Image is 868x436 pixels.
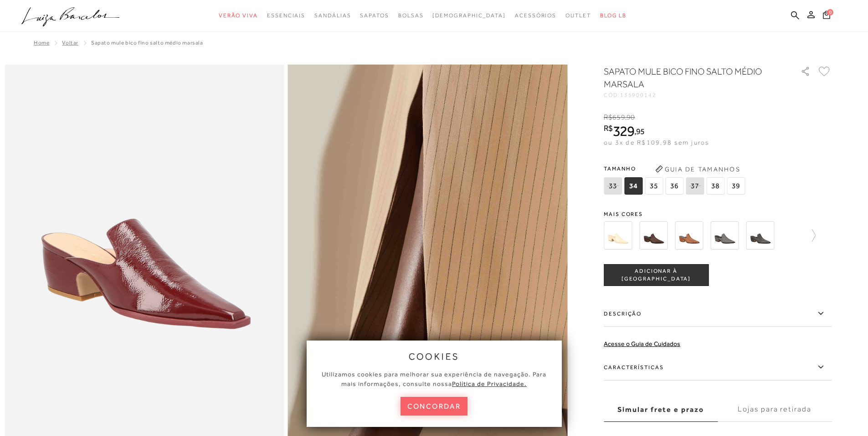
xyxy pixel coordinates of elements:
span: ADICIONAR À [GEOGRAPHIC_DATA] [604,267,708,283]
span: cookies [409,351,460,361]
a: noSubCategoriesText [398,7,424,24]
label: Características [604,354,832,381]
span: ou 3x de R$109,98 sem juros [604,139,709,146]
span: 35 [645,177,663,195]
span: 95 [636,126,645,136]
img: SAPATO MULE BICO FINO EM COURO CAFÉ COM SALTO BLOCO MÉDIO [639,221,668,250]
img: MULE COM SALTO MÉDIO EM COURO VERNIZ BEGE NATA [604,221,632,250]
span: Sapatos [360,12,389,19]
span: 90 [627,113,635,121]
label: Simular frete e prazo [604,397,718,422]
div: CÓD: [604,92,786,98]
span: 34 [624,177,642,195]
img: SAPATO MULE BICO FINO EM COURO PRETO COM SALTO BLOCO MÉDIO [746,221,774,250]
a: Política de Privacidade. [452,380,527,387]
span: Outlet [565,12,591,19]
i: R$ [604,124,613,132]
a: BLOG LB [600,7,627,24]
span: 0 [827,9,833,15]
span: Mais cores [604,211,832,217]
span: Acessórios [515,12,556,19]
a: noSubCategoriesText [565,7,591,24]
a: noSubCategoriesText [314,7,351,24]
button: concordar [401,397,468,416]
span: 135900142 [620,92,657,98]
span: BLOG LB [600,12,627,19]
i: , [634,127,645,135]
span: [DEMOGRAPHIC_DATA] [432,12,506,19]
h1: SAPATO MULE BICO FINO SALTO MÉDIO MARSALA [604,65,775,90]
span: 37 [686,177,704,195]
span: Essenciais [267,12,305,19]
span: 36 [665,177,683,195]
i: , [625,113,635,121]
button: 0 [820,10,833,22]
a: noSubCategoriesText [432,7,506,24]
label: Lojas para retirada [718,397,832,422]
span: 659 [612,113,625,121]
span: 33 [604,177,622,195]
a: noSubCategoriesText [515,7,556,24]
button: Guia de Tamanhos [652,162,743,176]
img: SAPATO MULE BICO FINO EM COURO CARAMELO COM SALTO BLOCO MÉDIO [675,221,703,250]
a: noSubCategoriesText [219,7,258,24]
span: SAPATO MULE BICO FINO SALTO MÉDIO MARSALA [91,40,203,46]
span: Sandálias [314,12,351,19]
span: Verão Viva [219,12,258,19]
span: 39 [727,177,745,195]
a: Acesse o Guia de Cuidados [604,340,680,347]
span: Bolsas [398,12,424,19]
span: Utilizamos cookies para melhorar sua experiência de navegação. Para mais informações, consulte nossa [322,371,546,387]
button: ADICIONAR À [GEOGRAPHIC_DATA] [604,264,709,286]
label: Descrição [604,301,832,327]
a: Voltar [62,40,78,46]
a: noSubCategoriesText [360,7,389,24]
i: R$ [604,113,612,121]
a: noSubCategoriesText [267,7,305,24]
span: 329 [613,123,634,139]
span: Tamanho [604,162,747,175]
img: SAPATO MULE BICO FINO EM COURO CINZA COM SALTO BLOCO MÉDIO [710,221,739,250]
a: Home [34,40,49,46]
span: 38 [706,177,724,195]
